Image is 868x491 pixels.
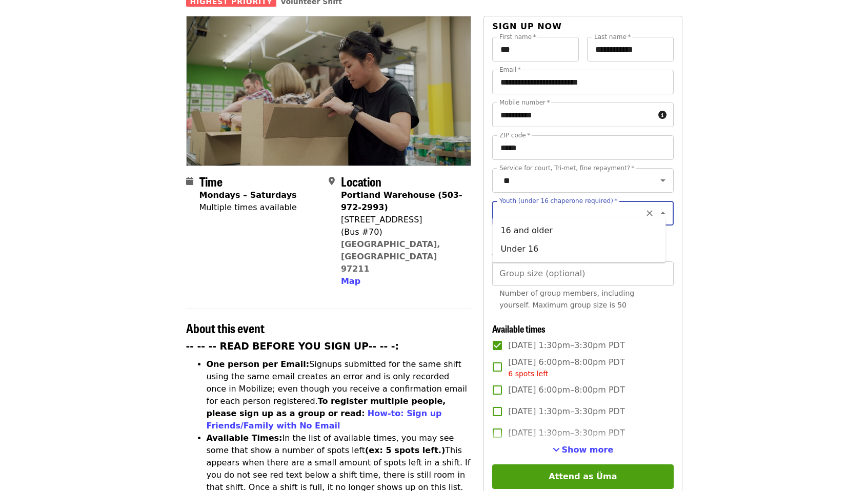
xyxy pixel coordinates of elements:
strong: (ex: 5 spots left.) [365,445,445,455]
img: Oct/Nov/Dec - Portland: Repack/Sort (age 8+) organized by Oregon Food Bank [187,16,471,165]
label: ZIP code [499,132,530,138]
label: Last name [594,34,631,40]
input: ZIP code [492,135,673,160]
strong: Available Times: [207,433,282,443]
input: Email [492,70,673,94]
span: Number of group members, including yourself. Maximum group size is 50 [499,289,634,309]
label: Email [499,67,521,73]
span: [DATE] 1:30pm–3:30pm PDT [508,427,624,439]
input: [object Object] [492,261,673,286]
span: [DATE] 6:00pm–8:00pm PDT [508,384,624,396]
span: Available times [492,322,546,335]
input: Mobile number [492,103,654,127]
label: Youth (under 16 chaperone required) [499,198,617,204]
span: [DATE] 1:30pm–3:30pm PDT [508,405,624,418]
span: Show more [562,445,614,455]
button: Map [341,275,360,288]
button: Close [656,206,670,220]
span: Map [341,276,360,286]
strong: One person per Email: [207,359,310,369]
div: Multiple times available [199,201,297,214]
i: circle-info icon [658,110,667,120]
input: Last name [587,37,674,62]
span: Location [341,172,381,190]
div: [STREET_ADDRESS] [341,214,463,226]
span: Time [199,172,223,190]
button: Open [656,173,670,188]
span: [DATE] 6:00pm–8:00pm PDT [508,356,624,379]
li: Under 16 [492,240,665,258]
i: map-marker-alt icon [329,176,335,186]
span: About this event [186,319,265,337]
span: Sign up now [492,22,562,31]
i: calendar icon [186,176,193,186]
input: First name [492,37,579,62]
button: See more timeslots [553,444,614,456]
a: [GEOGRAPHIC_DATA], [GEOGRAPHIC_DATA] 97211 [341,239,440,274]
label: Service for court, Tri-met, fine repayment? [499,165,635,171]
label: Mobile number [499,99,550,106]
strong: To register multiple people, please sign up as a group or read: [207,396,446,418]
strong: -- -- -- READ BEFORE YOU SIGN UP-- -- -: [186,341,399,352]
li: 16 and older [492,221,665,240]
li: Signups submitted for the same shift using the same email creates an error and is only recorded o... [207,358,472,432]
button: Clear [642,206,657,220]
div: (Bus #70) [341,226,463,238]
span: [DATE] 1:30pm–3:30pm PDT [508,339,624,352]
strong: Portland Warehouse (503-972-2993) [341,190,462,212]
a: How-to: Sign up Friends/Family with No Email [207,408,442,431]
span: 6 spots left [508,370,548,378]
strong: Mondays – Saturdays [199,190,297,200]
button: Attend as Üma [492,464,673,489]
label: First name [499,34,536,40]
